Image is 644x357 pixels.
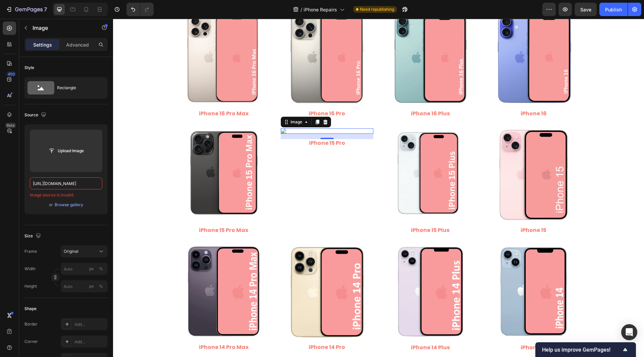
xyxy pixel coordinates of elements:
[61,280,108,292] input: px%
[65,208,156,215] p: iPhone 15 Pro Max
[55,202,83,208] div: Browse gallery
[176,100,191,106] div: Image
[97,282,105,290] button: px
[24,266,36,272] label: Width
[374,110,467,202] img: iPhone_15.jpg
[61,245,108,257] button: Original
[3,3,50,16] button: 7
[6,71,16,77] div: 450
[24,321,38,327] div: Border
[542,347,621,353] span: Help us improve GemPages!
[168,121,260,128] p: iPhone 15 Pro
[24,65,34,71] div: Style
[88,265,96,273] button: %
[168,227,260,319] img: gempages_497438306892514440-b14c2d63-e97d-425f-943b-510435d47e32.png
[575,3,597,16] button: Save
[44,5,47,13] p: 7
[113,19,644,357] iframe: Design area
[57,80,98,96] div: Rectangle
[580,7,591,12] span: Save
[65,325,156,332] p: iPhone 14 Pro Max
[99,266,103,272] div: %
[64,227,157,319] img: gempages_497438306892514440-6e2e40d0-4406-41c7-9996-6841626620f5.png
[64,248,78,254] span: Original
[33,24,90,32] p: Image
[168,325,260,332] p: iPhone 14 Pro
[89,283,94,289] div: px
[66,41,89,48] p: Advanced
[64,110,157,202] img: iPhone_15_Pro_Max.png
[168,110,260,115] img: gempages_497438306892514440-b9668b88-979a-4a7d-a260-232ee3b40e01.png
[30,177,102,189] input: https://example.com/image.jpg
[301,6,302,13] span: /
[360,6,394,12] span: Need republishing
[24,339,38,345] div: Corner
[5,123,16,128] div: Beta
[272,325,363,333] p: iPhone 14 Plus
[74,321,106,328] div: Add...
[61,263,108,275] input: px%
[24,111,48,120] div: Source
[24,306,37,312] div: Shape
[24,232,42,241] div: Size
[54,201,84,208] button: Browse gallery
[272,208,363,215] p: iPhone 15 Plus
[99,283,103,289] div: %
[621,324,637,340] div: Open Intercom Messenger
[33,41,52,48] p: Settings
[24,248,37,254] label: Frame
[271,110,364,202] img: gempages_497438306892514440-c5f758e2-347a-4ab9-b08c-3fc0a160bcf1.png
[375,325,466,333] p: iPhone 14
[49,201,53,209] span: or
[542,346,629,354] button: Show survey - Help us improve GemPages!
[74,339,106,345] div: Add...
[271,227,364,319] img: gempages_497438306892514440-ae5052f9-e7f4-4660-865b-cfbf56f9959c.png
[30,192,74,198] span: Image source is invalid.
[374,91,467,99] h2: iPhone 16
[126,3,154,16] div: Undo/Redo
[374,227,467,319] img: 497438306892514440-955cb700-5116-44e5-87f6-72e9e625c95a.jpg
[168,91,260,99] h2: iPhone 16 Pro
[89,266,94,272] div: px
[24,283,37,289] label: Height
[88,282,96,290] button: %
[43,145,90,157] button: Upload Image
[271,91,364,99] h2: iPhone 16 Plus
[64,91,157,99] h2: iPhone 16 Pro Max
[97,265,105,273] button: px
[375,208,466,215] p: iPhone 15
[605,6,622,13] div: Publish
[304,6,337,13] span: iPhone Repairs
[599,3,628,16] button: Publish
